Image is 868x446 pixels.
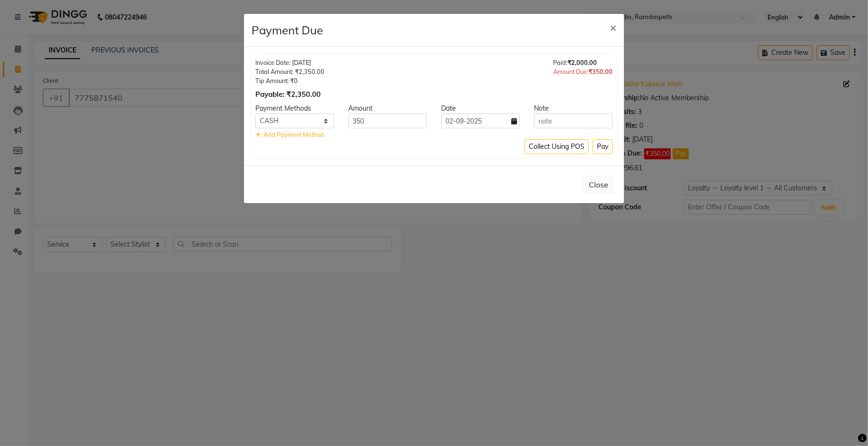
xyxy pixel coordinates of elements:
[583,176,615,194] button: Close
[527,104,620,114] div: Note
[602,14,624,41] button: Close
[553,58,613,67] div: Paid:
[525,139,589,154] button: Collect Using POS
[441,114,520,128] input: yyyy-mm-dd
[341,104,434,114] div: Amount
[588,68,613,75] span: ₹350.00
[248,104,341,114] div: Payment Methods
[593,139,613,154] button: Pay
[252,21,323,39] h4: Payment Due
[434,104,527,114] div: Date
[263,131,324,138] span: Add Payment Method
[255,58,324,67] div: Invoice Date: [DATE]
[610,20,616,34] span: ×
[553,67,613,76] div: Amount Due:
[255,67,324,76] div: Total Amount: ₹2,350.00
[255,76,324,85] div: Tip Amount: ₹0
[567,59,597,66] span: ₹2,000.00
[348,114,427,128] input: Amount
[255,89,324,100] div: Payable: ₹2,350.00
[534,114,613,128] input: note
